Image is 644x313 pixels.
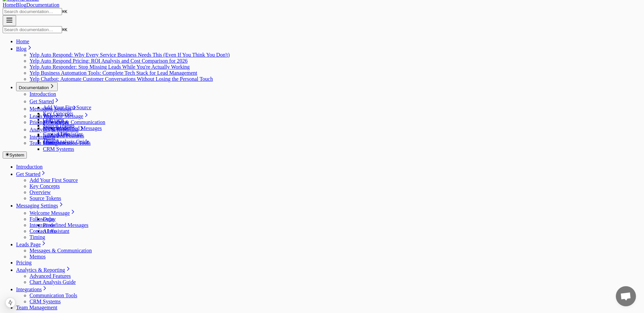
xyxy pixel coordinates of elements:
a: Integrations [30,134,61,140]
a: Messages & Communication [30,248,92,253]
a: Introduction [16,164,43,170]
span: ⌘ [62,9,65,14]
a: Messages & Communication [43,119,105,125]
a: Messaging Settings [30,106,77,112]
button: Documentation [16,82,58,91]
a: Introduction [30,91,56,97]
a: Communication Tools [30,293,77,298]
input: Search documentation… [3,8,62,15]
a: Welcome Message [43,113,89,119]
a: Predefined Messages [56,125,102,131]
a: Leads Page [16,242,47,247]
a: Integrations [30,222,55,228]
a: CRM Systems [43,146,74,152]
a: Advanced Features [30,273,71,279]
a: Get Started [16,171,46,177]
a: Yelp Auto Respond: Why Every Service Business Needs This (Even If You Think You Don't) [30,52,230,58]
a: AI Assistant [43,228,69,234]
input: Search documentation… [3,26,62,33]
a: Pricing [30,119,45,125]
a: Yelp Business Automation Tools: Complete Tech Stack for Lead Management [30,70,197,76]
a: Blog [16,2,26,8]
a: Add Your First Source [30,177,78,183]
a: Yelp Auto Responder: Stop Missing Leads While You're Actually Working [30,64,190,70]
a: Advanced Features [43,133,84,138]
a: Team Management [16,305,57,310]
button: Menu [3,15,16,26]
button: System [3,151,27,159]
a: CRM Systems [30,299,61,304]
a: Analytics & Reporting [30,127,85,132]
a: Contact Info [30,228,56,234]
span: ⌘ [62,27,65,32]
a: Chart Analysis Guide [43,139,89,144]
a: Source Tokens [30,195,61,201]
a: Documentation [26,2,59,8]
a: Analytics & Reporting [16,267,71,273]
a: Timing [30,234,45,240]
a: Open chat [616,286,636,306]
a: Messaging Settings [16,203,64,208]
a: Home [16,39,29,44]
a: Blog [16,46,33,52]
a: Memos [30,254,46,259]
a: Yelp Chatbot: Automate Customer Conversations Without Losing the Personal Touch [30,76,213,82]
a: Yelp Auto Respond Pricing: ROI Analysis and Cost Comparison for 2026 [30,58,187,64]
a: Predefined Messages [43,222,89,228]
a: Integrations [16,287,48,292]
a: Overview [30,189,51,195]
a: Team Management [30,140,71,146]
a: Leads Page [30,113,60,119]
a: Home [3,2,16,8]
a: Key Concepts [30,183,60,189]
a: Chart Analysis Guide [30,279,76,285]
a: Get Started [30,99,60,104]
kbd: K [62,27,67,32]
a: Welcome Message [30,210,76,216]
kbd: K [62,9,67,14]
a: Pricing [16,260,32,265]
a: Follow-ups [30,216,54,222]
